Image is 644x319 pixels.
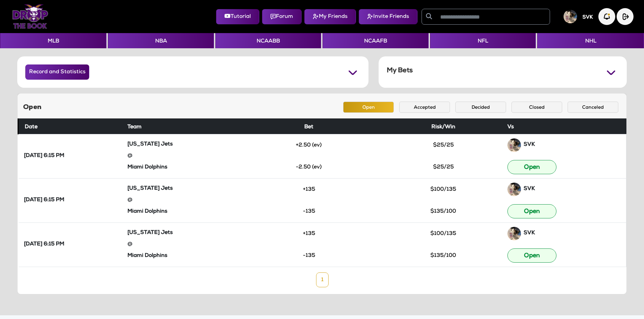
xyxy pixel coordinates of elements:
[24,197,64,204] strong: [DATE] 6:15 PM
[127,165,167,170] strong: Miami Dolphins
[343,102,394,113] button: Open
[24,241,64,248] strong: [DATE] 6:15 PM
[108,33,214,48] button: NBA
[507,248,556,263] button: Open
[537,33,644,48] button: NHL
[284,250,334,261] button: -135
[507,138,521,152] img: GGTJwxpDP8f4YzxztqnhC4AAAAASUVORK5CYII=
[418,206,469,217] button: $135/100
[284,161,334,173] button: -2.50 (ev)
[399,102,450,113] button: Accepted
[304,9,356,24] button: My Friends
[418,139,469,151] button: $25/25
[127,186,173,191] strong: [US_STATE] Jets
[382,118,505,134] th: Risk/Win
[25,64,89,80] button: Record and Statistics
[284,206,334,217] button: -135
[507,160,556,174] button: Open
[284,184,334,195] button: +135
[12,4,48,29] img: Logo
[127,150,233,163] div: @
[262,9,302,24] button: Forum
[505,118,626,134] th: Vs
[18,118,125,134] th: Date
[524,142,535,148] strong: SVK
[215,33,321,48] button: NCAABB
[507,204,556,218] button: Open
[216,9,259,24] button: Tutorial
[127,142,173,147] strong: [US_STATE] Jets
[23,103,42,111] h5: Open
[511,102,562,113] button: Closed
[316,272,329,287] a: 1
[418,184,469,195] button: $100/135
[507,183,521,196] img: GGTJwxpDP8f4YzxztqnhC4AAAAASUVORK5CYII=
[507,227,521,240] img: GGTJwxpDP8f4YzxztqnhC4AAAAASUVORK5CYII=
[387,67,413,75] h5: My Bets
[127,253,167,259] strong: Miami Dolphins
[284,139,334,151] button: +2.50 (ev)
[418,228,469,239] button: $100/135
[323,33,428,48] button: NCAAFB
[359,9,418,24] button: Invite Friends
[430,33,536,48] button: NFL
[125,118,236,134] th: Team
[127,230,173,236] strong: [US_STATE] Jets
[236,118,382,134] th: Bet
[455,102,506,113] button: Decided
[524,231,535,236] strong: SVK
[127,209,167,214] strong: Miami Dolphins
[524,186,535,192] strong: SVK
[418,250,469,261] button: $135/100
[24,153,64,160] strong: [DATE] 6:15 PM
[284,228,334,239] button: +135
[127,194,233,207] div: @
[564,10,577,23] img: User
[598,8,615,25] img: Notification
[568,102,618,113] button: Canceled
[127,238,233,251] div: @
[582,15,593,21] h5: SVK
[418,161,469,173] button: $25/25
